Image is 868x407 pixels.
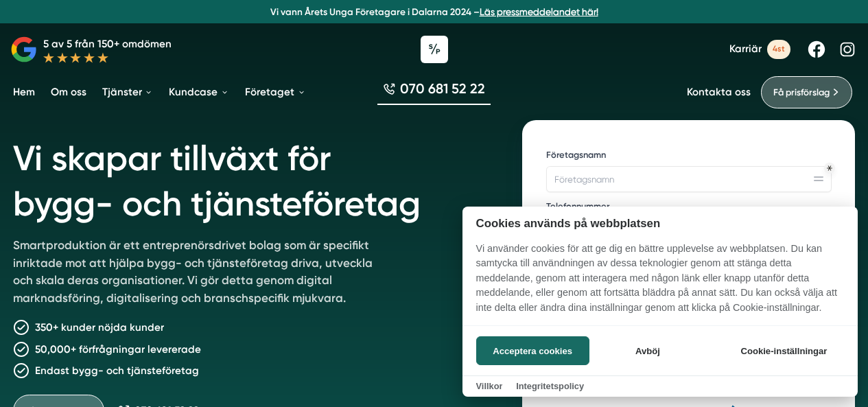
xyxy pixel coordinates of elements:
[462,217,858,230] h2: Cookies används på webbplatsen
[593,336,702,365] button: Avböj
[724,336,844,365] button: Cookie-inställningar
[462,242,858,325] p: Vi använder cookies för att ge dig en bättre upplevelse av webbplatsen. Du kan samtycka till anvä...
[476,381,503,391] a: Villkor
[516,381,584,391] a: Integritetspolicy
[476,336,589,365] button: Acceptera cookies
